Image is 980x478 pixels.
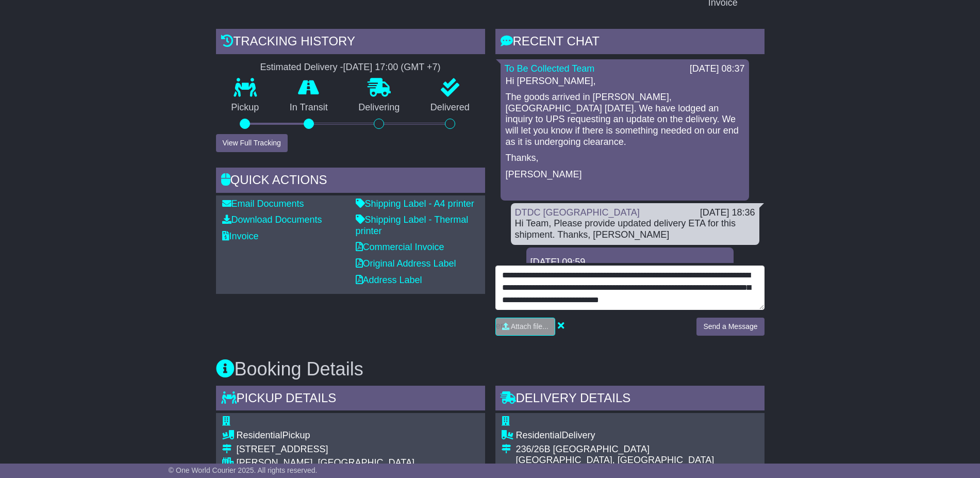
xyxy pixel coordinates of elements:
p: Hi [PERSON_NAME], [506,76,744,87]
div: Delivery [516,430,758,441]
button: View Full Tracking [216,134,288,152]
a: Download Documents [222,215,322,225]
span: © One World Courier 2025. All rights reserved. [169,466,318,474]
p: [PERSON_NAME] [506,169,744,180]
p: Delivered [415,102,485,113]
a: Commercial Invoice [356,242,444,252]
button: Send a Message [696,318,764,336]
a: Shipping Label - A4 printer [356,199,474,209]
div: Tracking history [216,29,485,57]
a: DTDC [GEOGRAPHIC_DATA] [515,207,640,218]
p: Thanks, [506,153,744,164]
div: [STREET_ADDRESS] [237,444,414,455]
div: Hi Team, Please provide updated delivery ETA for this shipment. Thanks, [PERSON_NAME] [515,218,755,240]
a: Invoice [222,231,259,241]
div: [DATE] 17:00 (GMT +7) [343,62,441,73]
div: [DATE] 08:37 [690,63,745,75]
a: Original Address Label [356,258,456,269]
div: Quick Actions [216,168,485,195]
a: Address Label [356,275,422,285]
h3: Booking Details [216,359,765,380]
a: To Be Collected Team [505,63,595,74]
div: [PERSON_NAME], [GEOGRAPHIC_DATA] [237,457,414,469]
div: [GEOGRAPHIC_DATA], [GEOGRAPHIC_DATA] [516,455,758,466]
p: The goods arrived in [PERSON_NAME], [GEOGRAPHIC_DATA] [DATE]. We have lodged an inquiry to UPS re... [506,92,744,147]
p: Delivering [343,102,416,113]
a: Shipping Label - Thermal printer [356,215,469,236]
p: Pickup [216,102,275,113]
div: RECENT CHAT [495,29,765,57]
div: Pickup Details [216,386,485,414]
div: 236/26B [GEOGRAPHIC_DATA] [516,444,758,455]
div: Delivery Details [495,386,765,414]
div: Estimated Delivery - [216,62,485,73]
div: [DATE] 09:59 [530,257,729,268]
span: Residential [237,430,283,440]
a: Email Documents [222,199,304,209]
p: In Transit [274,102,343,113]
div: Pickup [237,430,414,441]
div: [DATE] 18:36 [700,207,755,219]
span: Residential [516,430,562,440]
